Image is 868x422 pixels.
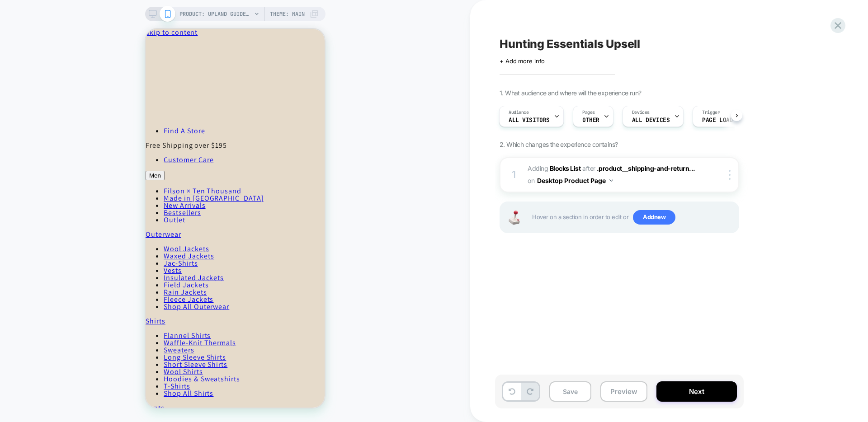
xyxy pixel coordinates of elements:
span: 1. What audience and where will the experience run? [500,89,641,97]
span: Devices [632,109,650,116]
span: All Visitors [509,117,550,123]
a: Find A Store [18,97,60,107]
button: Next [656,381,737,402]
span: Theme: MAIN [270,7,305,21]
img: down arrow [609,179,613,182]
span: .product__shipping-and-return... [597,164,695,172]
img: close [729,170,731,180]
a: Insulated Jackets [18,244,78,253]
a: Waxed Jackets [18,222,68,232]
span: OTHER [582,117,599,123]
span: Page Load [702,117,733,123]
button: Save [549,381,591,402]
span: PRODUCT: Upland Guide Strap Vest - Dark Tan / Blaze Orange [179,7,252,21]
a: Customer Care [18,126,68,136]
span: + Add more info [500,57,545,65]
a: Shop All Outerwear [18,273,84,282]
a: Rain Jackets [18,258,61,268]
span: ALL DEVICES [632,117,670,123]
a: Outlet [18,186,40,196]
a: Wool Jackets [18,215,64,225]
a: Short Sleeve Shirts [18,331,82,340]
span: AFTER [582,164,595,172]
a: New Arrivals [18,172,60,181]
span: Audience [509,109,529,116]
a: Field Jackets [18,251,63,261]
span: Add new [633,210,675,225]
a: Flannel Shirts [18,302,65,311]
a: Wool Shirts [18,338,57,347]
div: 1 [509,166,519,184]
a: Made in [GEOGRAPHIC_DATA] [18,164,118,174]
a: Bestsellers [18,179,56,188]
button: Desktop Product Page [537,174,613,187]
a: Fleece Jackets [18,266,68,275]
a: Sweaters [18,316,49,326]
button: Preview [600,381,647,402]
a: Jac-Shirts [18,230,52,239]
a: Hoodies & Sweatshirts [18,345,94,355]
a: Shop All Shirts [18,360,68,369]
a: Long Sleeve Shirts [18,324,80,333]
span: Pages [582,109,595,116]
span: Trigger [702,109,720,116]
b: Blocks List [550,164,581,172]
a: Vests [18,237,36,246]
a: Waffle-Knit Thermals [18,309,90,319]
span: Hunting Essentials Upsell [500,37,640,51]
span: Adding [528,164,581,172]
a: Filson × Ten Thousand [18,157,96,167]
span: 2. Which changes the experience contains? [500,141,618,148]
img: Joystick [505,211,523,225]
a: T-Shirts [18,352,45,362]
span: on [528,175,534,186]
span: Hover on a section in order to edit or [532,210,734,225]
